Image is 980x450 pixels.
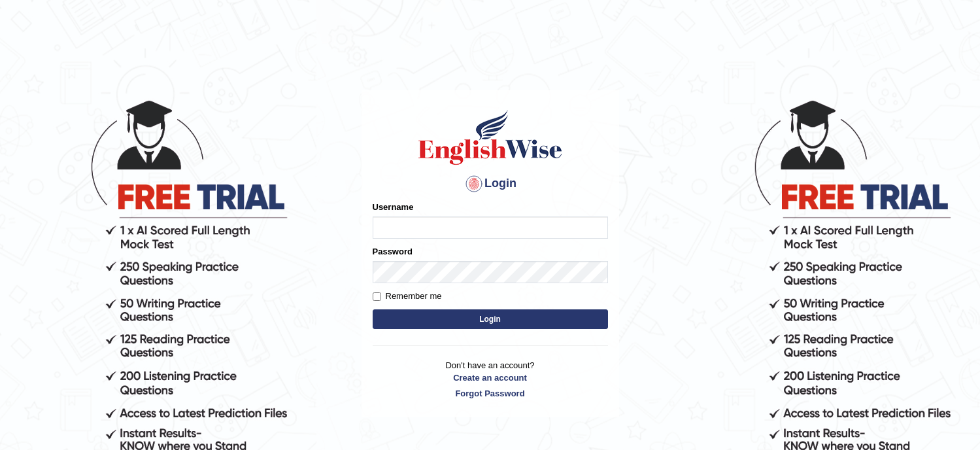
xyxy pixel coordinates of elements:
[373,173,608,194] h4: Login
[373,292,381,301] input: Remember me
[373,372,608,384] a: Create an account
[373,245,413,258] label: Password
[373,387,608,400] a: Forgot Password
[373,309,608,329] button: Login
[373,359,608,400] p: Don't have an account?
[373,290,442,303] label: Remember me
[416,108,565,167] img: Logo of English Wise sign in for intelligent practice with AI
[373,201,414,213] label: Username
